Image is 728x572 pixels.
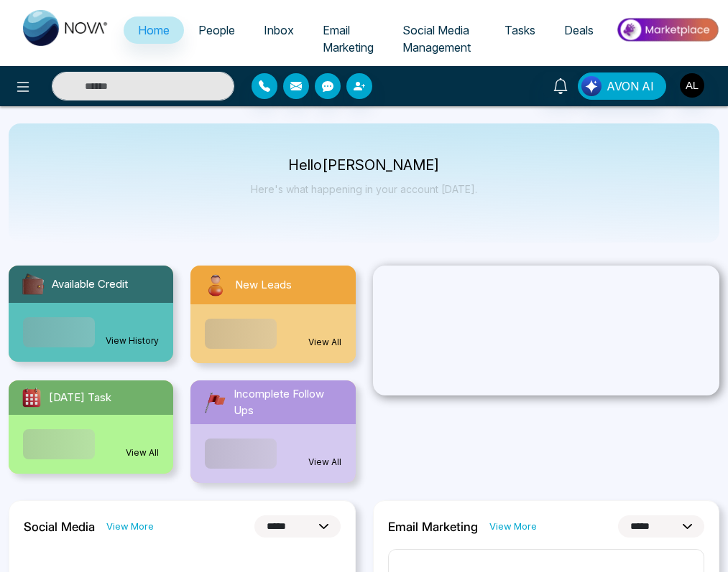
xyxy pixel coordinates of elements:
[49,390,111,406] span: [DATE] Task
[24,520,95,534] h2: Social Media
[52,276,128,293] span: Available Credit
[308,456,341,469] a: View All
[249,17,308,44] a: Inbox
[251,159,477,172] p: Hello [PERSON_NAME]
[124,17,184,44] a: Home
[388,17,490,61] a: Social Media Management
[550,17,608,44] a: Deals
[23,10,109,46] img: Nova CRM Logo
[490,17,550,44] a: Tasks
[126,446,159,459] a: View All
[607,78,654,95] span: AVON AI
[264,23,294,37] span: Inbox
[680,73,704,98] img: User Avatar
[182,266,364,363] a: New LeadsView All
[564,23,594,37] span: Deals
[198,23,235,37] span: People
[308,17,388,61] a: Email Marketing
[251,183,477,195] p: Here's what happening in your account [DATE].
[106,334,159,347] a: View History
[235,277,292,294] span: New Leads
[308,336,341,349] a: View All
[202,390,228,416] img: followUps.svg
[489,520,537,533] a: View More
[578,72,666,100] button: AVON AI
[106,520,154,533] a: View More
[202,271,229,299] img: newLeads.svg
[20,386,43,409] img: todayTask.svg
[182,380,364,483] a: Incomplete Follow UpsView All
[234,386,344,418] span: Incomplete Follow Ups
[504,23,535,37] span: Tasks
[402,23,471,55] span: Social Media Management
[184,17,249,44] a: People
[581,76,602,96] img: Lead Flow
[388,520,478,534] h2: Email Marketing
[138,23,170,37] span: Home
[615,14,719,46] img: Market-place.gif
[323,23,374,55] span: Email Marketing
[20,271,46,297] img: availableCredit.svg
